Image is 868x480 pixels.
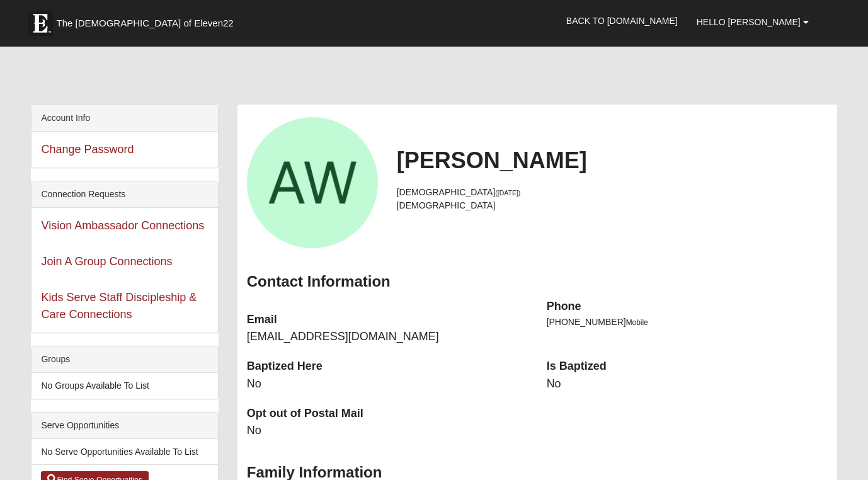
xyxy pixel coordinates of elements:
[547,316,828,329] li: [PHONE_NUMBER]
[697,17,801,27] span: Hello [PERSON_NAME]
[247,273,828,291] h3: Contact Information
[547,376,828,392] dd: No
[31,413,217,439] div: Serve Opportunities
[247,329,528,345] dd: [EMAIL_ADDRESS][DOMAIN_NAME]
[547,358,828,375] dt: Is Baptized
[247,312,528,328] dt: Email
[247,358,528,375] dt: Baptized Here
[31,373,217,399] li: No Groups Available To List
[247,423,528,439] dd: No
[397,186,828,199] li: [DEMOGRAPHIC_DATA]
[495,189,520,197] small: ([DATE])
[247,406,528,422] dt: Opt out of Postal Mail
[41,143,134,156] a: Change Password
[41,291,197,321] a: Kids Serve Staff Discipleship & Care Connections
[247,376,528,392] dd: No
[687,6,818,38] a: Hello [PERSON_NAME]
[547,299,828,315] dt: Phone
[557,5,687,37] a: Back to [DOMAIN_NAME]
[56,17,233,30] span: The [DEMOGRAPHIC_DATA] of Eleven22
[397,199,828,212] li: [DEMOGRAPHIC_DATA]
[31,181,217,208] div: Connection Requests
[41,219,204,232] a: Vision Ambassador Connections
[41,255,172,268] a: Join A Group Connections
[28,11,53,36] img: Eleven22 logo
[247,117,378,248] a: View Fullsize Photo
[31,439,217,465] li: No Serve Opportunities Available To List
[21,4,273,36] a: The [DEMOGRAPHIC_DATA] of Eleven22
[626,318,648,327] span: Mobile
[31,346,217,373] div: Groups
[31,105,217,132] div: Account Info
[397,147,828,174] h2: [PERSON_NAME]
